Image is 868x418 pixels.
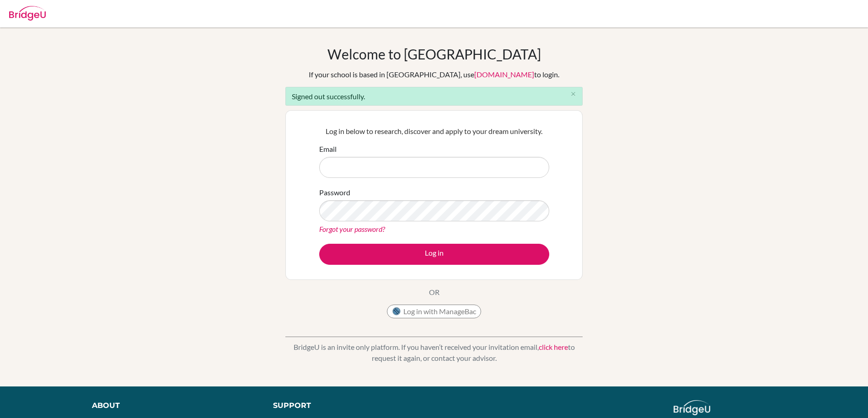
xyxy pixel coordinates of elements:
[570,91,577,97] i: close
[474,70,534,79] a: [DOMAIN_NAME]
[429,287,439,298] p: OR
[564,87,582,101] button: Close
[319,244,549,265] button: Log in
[319,144,337,155] label: Email
[319,225,385,233] a: Forgot your password?
[9,6,46,21] img: Bridge-U
[319,126,549,137] p: Log in below to research, discover and apply to your dream university.
[387,305,481,318] button: Log in with ManageBac
[539,343,568,351] a: click here
[273,400,423,411] div: Support
[319,187,350,198] label: Password
[674,400,711,415] img: logo_white@2x-f4f0deed5e89b7ecb1c2cc34c3e3d731f90f0f143d5ea2071677605dd97b5244.png
[309,69,559,80] div: If your school is based in [GEOGRAPHIC_DATA], use to login.
[327,46,541,62] h1: Welcome to [GEOGRAPHIC_DATA]
[285,342,583,364] p: BridgeU is an invite only platform. If you haven’t received your invitation email, to request it ...
[92,400,253,411] div: About
[285,87,583,106] div: Signed out successfully.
